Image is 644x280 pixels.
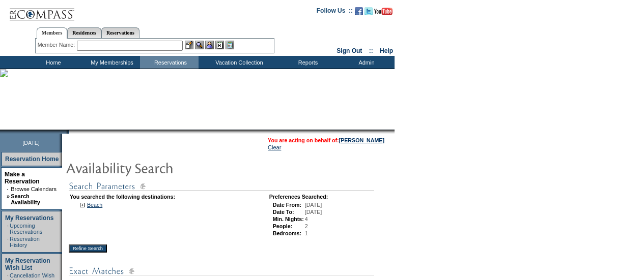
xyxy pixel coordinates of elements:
td: · [7,223,9,235]
span: You are acting on behalf of: [268,137,384,143]
td: Reservations [140,56,199,69]
td: Vacation Collection [199,56,277,69]
b: You searched the following destinations: [70,194,175,200]
img: b_edit.gif [185,41,193,49]
img: b_calculator.gif [226,41,234,49]
input: Refine Search [69,244,107,253]
td: · [7,236,9,248]
b: People: [273,223,293,229]
td: Reports [277,56,336,69]
b: Date From: [273,202,301,208]
a: Search Availability [11,193,40,205]
a: Upcoming Reservations [10,223,42,235]
a: Make a Reservation [5,171,40,185]
img: blank.gif [69,130,70,134]
b: Date To: [273,209,294,215]
b: Bedrooms: [273,230,301,236]
div: Member Name: [38,41,77,49]
b: » [7,193,10,199]
span: [DATE] [305,202,322,208]
td: Follow Us :: [317,6,353,18]
span: 4 [305,216,308,222]
a: Become our fan on Facebook [355,10,363,16]
a: Follow us on Twitter [365,10,373,16]
a: Subscribe to our YouTube Channel [374,10,393,16]
b: Preferences Searched: [269,194,328,200]
td: My Memberships [81,56,140,69]
img: Follow us on Twitter [365,7,373,15]
a: Help [380,47,393,54]
img: Become our fan on Facebook [355,7,363,15]
a: My Reservation Wish List [5,257,50,271]
a: Browse Calendars [11,186,57,192]
a: Sign Out [337,47,362,54]
a: Reservation History [10,236,40,248]
a: Members [37,27,68,39]
span: 2 [305,223,308,229]
a: My Reservations [5,214,53,222]
img: View [195,41,204,49]
a: Residences [67,27,101,38]
a: Reservations [101,27,139,38]
span: :: [369,47,373,54]
a: Reservation Home [5,155,59,163]
a: Clear [268,144,281,150]
img: Reservations [215,41,224,49]
img: Subscribe to our YouTube Channel [374,8,393,15]
b: Min. Nights: [273,216,304,222]
a: Beach [87,202,102,208]
span: [DATE] [22,140,40,146]
td: Home [23,56,81,69]
img: pgTtlAvailabilitySearch.gif [66,158,269,178]
img: promoShadowLeftCorner.gif [65,130,69,134]
td: · [7,186,10,192]
span: [DATE] [305,209,322,215]
a: [PERSON_NAME] [339,137,384,143]
td: Admin [336,56,395,69]
img: Impersonate [205,41,214,49]
span: 1 [305,230,308,236]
